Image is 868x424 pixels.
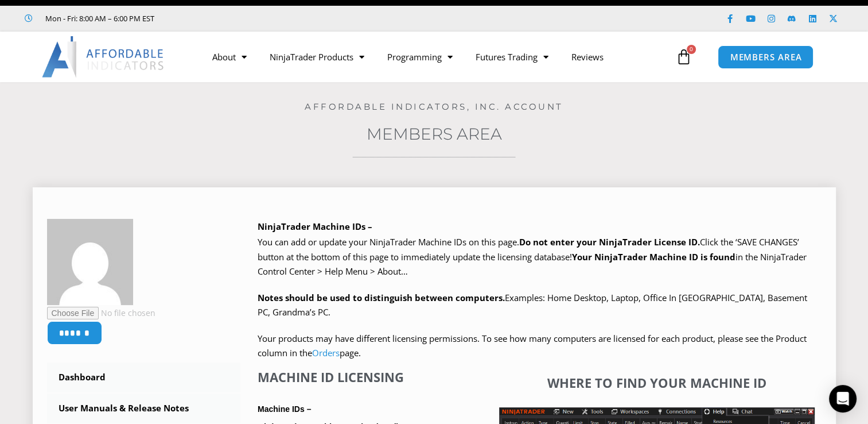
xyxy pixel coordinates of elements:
[258,404,311,414] strong: Machine IDs –
[312,347,340,359] a: Orders
[170,13,342,24] iframe: Customer reviews powered by Trustpilot
[829,385,857,413] div: Open Intercom Messenger
[730,53,801,61] span: MEMBERS AREA
[258,221,372,232] b: NinjaTrader Machine IDs –
[305,101,563,112] a: Affordable Indicators, Inc. Account
[258,333,807,359] span: Your products may have different licensing permissions. To see how many computers are licensed fo...
[519,236,700,248] b: Do not enter your NinjaTrader License ID.
[376,44,464,70] a: Programming
[464,44,560,70] a: Futures Trading
[258,292,807,318] span: Examples: Home Desktop, Laptop, Office In [GEOGRAPHIC_DATA], Basement PC, Grandma’s PC.
[42,11,154,25] span: Mon - Fri: 8:00 AM – 6:00 PM EST
[258,44,376,70] a: NinjaTrader Products
[718,45,813,69] a: MEMBERS AREA
[258,292,505,303] strong: Notes should be used to distinguish between computers.
[258,369,485,384] h4: Machine ID Licensing
[659,40,709,74] a: 0
[258,236,519,248] span: You can add or update your NinjaTrader Machine IDs on this page.
[42,36,165,78] img: LogoAI | Affordable Indicators – NinjaTrader
[47,363,241,392] a: Dashboard
[367,124,502,144] a: Members Area
[687,45,696,54] span: 0
[201,44,258,70] a: About
[201,44,673,70] nav: Menu
[47,394,241,423] a: User Manuals & Release Notes
[499,375,815,390] h4: Where to find your Machine ID
[560,44,615,70] a: Reviews
[47,219,133,305] img: 53a2deac96493cdb4fdb732fc423c505ca22903aaf4b2e37f210504d6a5fc70b
[258,236,807,277] span: Click the ‘SAVE CHANGES’ button at the bottom of this page to immediately update the licensing da...
[572,251,735,263] strong: Your NinjaTrader Machine ID is found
